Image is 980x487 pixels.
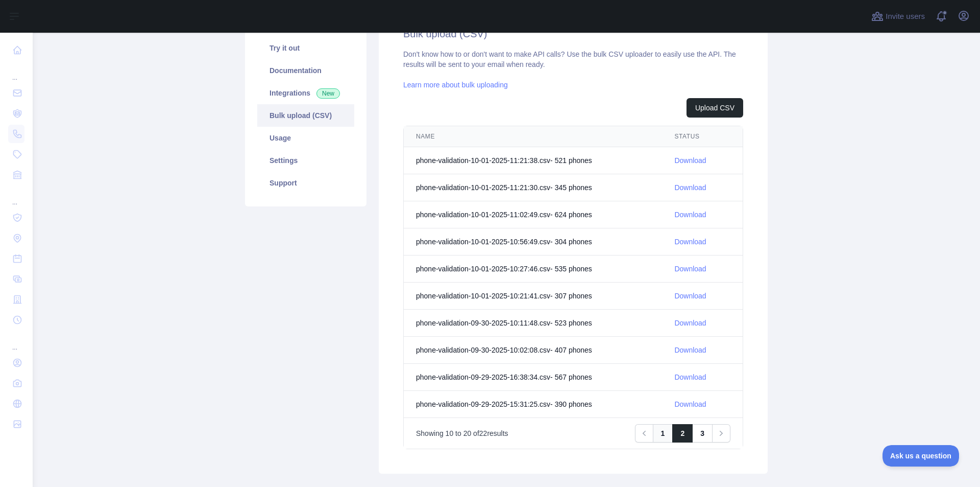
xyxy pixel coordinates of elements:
h2: Bulk upload (CSV) [403,27,743,41]
a: Usage [257,127,354,149]
a: Download [674,400,706,408]
td: phone-validation-10-01-2025-10:21:41.csv - 307 phone s [404,283,662,310]
th: STATUS [662,126,743,147]
a: Download [674,265,706,273]
a: Download [674,319,706,327]
a: Download [674,183,706,192]
td: phone-validation-10-01-2025-11:21:30.csv - 345 phone s [404,174,662,201]
td: phone-validation-10-01-2025-11:21:38.csv - 521 phone s [404,147,662,174]
nav: Pagination [635,424,730,443]
td: phone-validation-09-29-2025-15:31:25.csv - 390 phone s [404,391,662,418]
span: 20 [463,429,472,437]
a: 1 [653,424,673,443]
a: 3 [692,424,713,443]
a: Settings [257,149,354,172]
div: ... [8,331,24,352]
a: Documentation [257,59,354,82]
a: Download [674,238,706,246]
td: phone-validation-09-30-2025-10:11:48.csv - 523 phone s [404,310,662,337]
div: ... [8,186,24,206]
a: 2 [672,424,693,443]
a: Integrations New [257,82,354,104]
td: phone-validation-10-01-2025-10:27:46.csv - 535 phone s [404,256,662,283]
td: phone-validation-09-29-2025-16:38:34.csv - 567 phone s [404,364,662,391]
div: ... [8,61,24,82]
div: Don't know how to or don't want to make API calls? Use the bulk CSV uploader to easily use the AP... [403,49,743,449]
td: phone-validation-09-30-2025-10:02:08.csv - 407 phone s [404,337,662,364]
a: Bulk upload (CSV) [257,104,354,127]
button: Upload CSV [687,98,743,118]
a: Support [257,172,354,194]
a: Learn more about bulk uploading [403,81,508,89]
a: Download [674,292,706,300]
span: Invite users [886,11,925,22]
td: phone-validation-10-01-2025-10:56:49.csv - 304 phone s [404,228,662,256]
td: phone-validation-10-01-2025-11:02:49.csv - 624 phone s [404,201,662,228]
span: 10 [446,429,454,437]
th: NAME [404,126,662,147]
a: Download [674,211,706,219]
iframe: Toggle Customer Support [883,445,960,467]
a: Download [674,156,706,165]
p: Showing to of results [416,428,508,438]
a: Download [674,346,706,354]
span: New [316,88,340,99]
span: 22 [479,429,487,437]
a: Try it out [257,37,354,59]
button: Invite users [869,8,927,25]
a: Download [674,373,706,381]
